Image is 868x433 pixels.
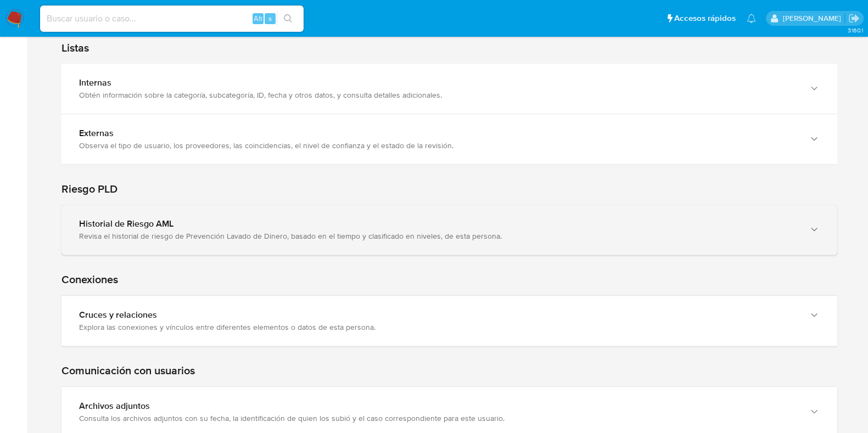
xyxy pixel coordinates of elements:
[847,26,863,35] span: 3.160.1
[40,12,304,26] input: Buscar usuario o caso...
[79,90,798,100] div: Obtén información sobre la categoría, subcategoría, ID, fecha y otros datos, y consulta detalles ...
[61,182,837,196] h1: Riesgo PLD
[747,14,756,23] a: Notificaciones
[61,364,837,378] h1: Comunicación con usuarios
[254,13,262,24] span: Alt
[61,64,837,114] button: InternasObtén información sobre la categoría, subcategoría, ID, fecha y otros datos, y consulta d...
[79,322,798,332] div: Explora las conexiones y vínculos entre diferentes elementos o datos de esta persona.
[79,401,798,412] div: Archivos adjuntos
[79,128,798,139] div: Externas
[79,140,798,150] div: Observa el tipo de usuario, los proveedores, las coincidencias, el nivel de confianza y el estado...
[79,413,798,423] div: Consulta los archivos adjuntos con su fecha, la identificación de quien los subió y el caso corre...
[848,13,860,24] a: Salir
[61,296,837,346] button: Cruces y relacionesExplora las conexiones y vínculos entre diferentes elementos o datos de esta p...
[277,11,299,26] button: search-icon
[268,13,272,24] span: s
[79,77,798,88] div: Internas
[782,13,844,24] p: camilafernanda.paredessaldano@mercadolibre.cl
[61,114,837,164] button: ExternasObserva el tipo de usuario, los proveedores, las coincidencias, el nivel de confianza y e...
[79,308,157,321] b: Cruces y relaciones
[61,273,837,286] h1: Conexiones
[674,13,736,24] span: Accesos rápidos
[61,41,837,55] h1: Listas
